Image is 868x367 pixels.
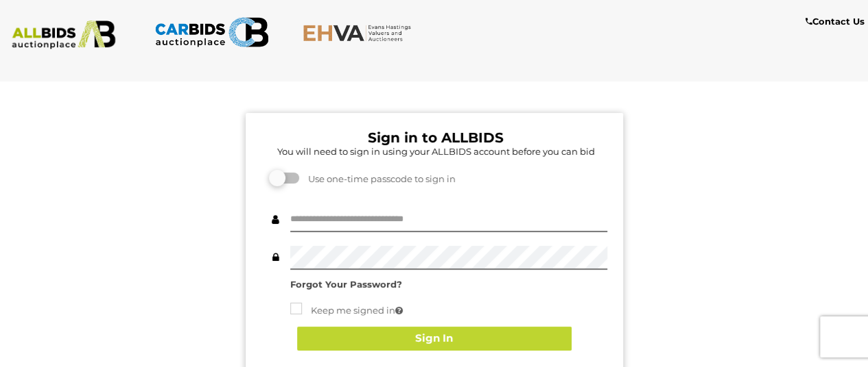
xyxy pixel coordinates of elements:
a: Contact Us [806,14,868,29]
img: ALLBIDS.com.au [6,21,121,49]
span: Use one-time passcode to sign in [301,173,456,184]
label: Keep me signed in [290,303,403,318]
h5: You will need to sign in using your ALLBIDS account before you can bid [265,147,607,156]
b: Contact Us [806,16,865,27]
a: Forgot Your Password? [290,279,402,290]
button: Sign In [297,327,572,351]
img: EHVA.com.au [303,24,417,42]
img: CARBIDS.com.au [154,14,269,51]
b: Sign in to ALLBIDS [368,129,504,146]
